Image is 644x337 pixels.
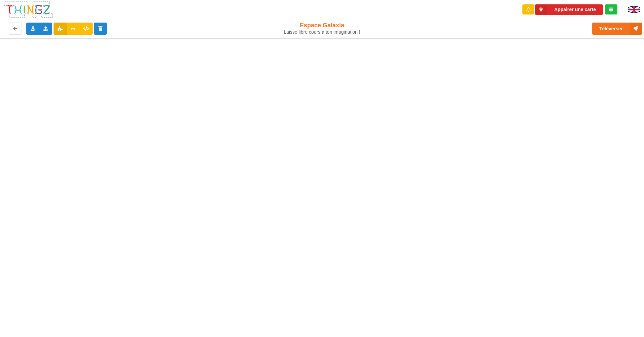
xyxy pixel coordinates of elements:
[605,4,617,14] div: Tu es connecté au serveur de création de Thingz
[535,4,603,15] button: Appairer une carte
[266,29,378,35] div: Laisse libre cours à ton imagination !
[592,23,642,35] button: Téléverser
[3,1,54,19] img: thingz_logo.png
[266,22,378,35] div: Espace Galaxia
[628,6,640,13] img: gb.png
